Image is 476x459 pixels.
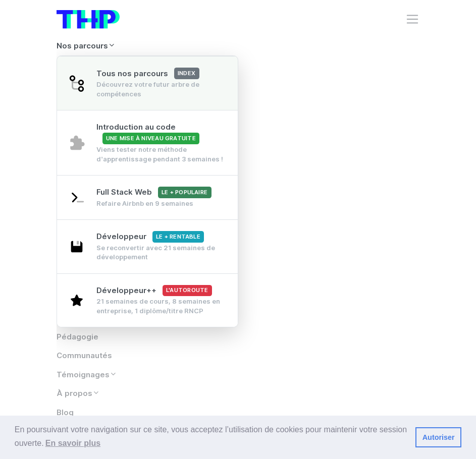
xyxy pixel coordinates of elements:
a: Témoignages [57,365,420,384]
img: logo [57,10,120,29]
span: Le + populaire [158,187,211,198]
img: save-2003ce5719e3e880618d2f866ea23079.svg [68,238,85,255]
a: dismiss cookie message [415,427,461,447]
a: Nos parcours [57,37,420,56]
img: star-1b1639e91352246008672c7d0108e8fd.svg [68,292,85,309]
a: Pédagogie [57,327,420,347]
a: learn more about cookies [44,436,102,451]
button: Toggle navigation [405,12,419,26]
div: Viens tester notre méthode d’apprentissage pendant 3 semaines ! [96,145,226,164]
span: L'autoroute [163,285,212,297]
img: terminal-92af89cfa8d47c02adae11eb3e7f907c.svg [68,189,85,206]
span: index [174,68,199,79]
a: Développeur++L'autoroute 21 semaines de cours, 8 semaines en entreprise, 1 diplôme/titre RNCP [57,273,238,327]
a: Blog [57,403,420,422]
a: Communautés [57,347,420,366]
a: À propos [57,384,420,404]
span: Une mise à niveau gratuite [102,133,200,144]
span: Développeur [96,232,204,241]
span: Full Stack Web [96,188,211,197]
div: 21 semaines de cours, 8 semaines en entreprise, 1 diplôme/titre RNCP [96,297,226,316]
a: Full Stack WebLe + populaire Refaire Airbnb en 9 semaines [57,175,238,220]
span: Tous nos parcours [96,69,199,78]
a: DéveloppeurLe + rentable Se reconvertir avec 21 semaines de développement [57,219,238,274]
a: Tous nos parcoursindex Découvrez votre futur arbre de compétences [57,56,238,110]
span: Le + rentable [152,231,204,243]
span: Introduction au code [96,123,199,143]
span: En poursuivant votre navigation sur ce site, vous acceptez l’utilisation de cookies pour mainteni... [15,424,407,451]
img: git-4-38d7f056ac829478e83c2c2dd81de47b.svg [68,75,85,92]
span: Développeur++ [96,286,212,295]
div: Découvrez votre futur arbre de compétences [96,80,226,99]
div: Refaire Airbnb en 9 semaines [96,199,211,208]
div: Se reconvertir avec 21 semaines de développement [96,243,226,262]
a: Introduction au codeUne mise à niveau gratuite Viens tester notre méthode d’apprentissage pendant... [57,110,238,176]
img: puzzle-4bde4084d90f9635442e68fcf97b7805.svg [68,134,85,151]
